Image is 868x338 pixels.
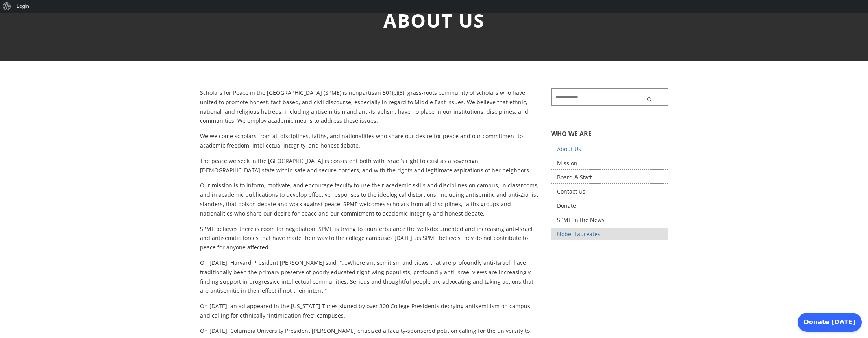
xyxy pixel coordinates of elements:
[200,301,540,320] p: On [DATE], an ad appeared in the [US_STATE] Times signed by over 300 College Presidents decrying ...
[551,186,668,198] a: Contact Us
[551,157,668,170] a: Mission
[551,228,668,240] a: Nobel Laureates
[200,258,540,296] p: On [DATE], Harvard President [PERSON_NAME] said, “….Where antisemitism and views that are profoun...
[200,224,540,252] p: SPME believes there is room for negotiation. SPME is trying to counterbalance the well-documented...
[551,129,668,138] h5: WHO WE ARE
[551,143,668,155] a: About Us
[200,156,540,175] p: The peace we seek in the [GEOGRAPHIC_DATA] is consistent both with Israel’s right to exist as a s...
[551,214,668,226] a: SPME in the News
[383,7,485,33] span: About Us
[200,181,540,218] p: Our mission is to inform, motivate, and encourage faculty to use their academic skills and discip...
[200,131,540,150] p: We welcome scholars from all disciplines, faiths, and nationalities who share our desire for peac...
[551,200,668,212] a: Donate
[200,88,540,126] p: Scholars for Peace in the [GEOGRAPHIC_DATA] (SPME) is nonpartisan 501(c)(3), grass-roots communit...
[551,172,668,184] a: Board & Staff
